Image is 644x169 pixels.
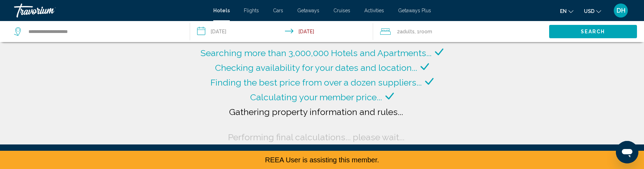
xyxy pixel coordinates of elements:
[400,29,415,34] span: Adults
[584,8,594,14] span: USD
[560,6,573,16] button: Change language
[213,8,230,13] a: Hotels
[584,6,601,16] button: Change currency
[250,92,382,102] span: Calculating your member price...
[364,8,384,13] a: Activities
[201,48,431,58] span: Searching more than 3,000,000 Hotels and Apartments...
[265,156,379,164] span: REEA User is assisting this member.
[581,29,605,35] span: Search
[297,8,319,13] a: Getaways
[273,8,283,13] a: Cars
[215,62,417,73] span: Checking availability for your dates and location...
[210,77,422,88] span: Finding the best price from over a dozen suppliers...
[616,141,638,163] iframe: Button to launch messaging window
[617,7,625,14] span: DH
[397,27,415,36] span: 2
[244,8,259,13] a: Flights
[415,27,432,36] span: , 1
[398,8,431,13] a: Getaways Plus
[190,21,373,42] button: Check-in date: Sep 22, 2025 Check-out date: Sep 24, 2025
[228,132,404,142] span: Performing final calculations... please wait...
[373,21,549,42] button: Travelers: 2 adults, 0 children
[14,4,206,18] a: Travorium
[549,25,637,38] button: Search
[560,8,567,14] span: en
[229,107,403,117] span: Gathering property information and rules...
[333,8,350,13] a: Cruises
[419,29,432,34] span: Room
[612,3,630,18] button: User Menu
